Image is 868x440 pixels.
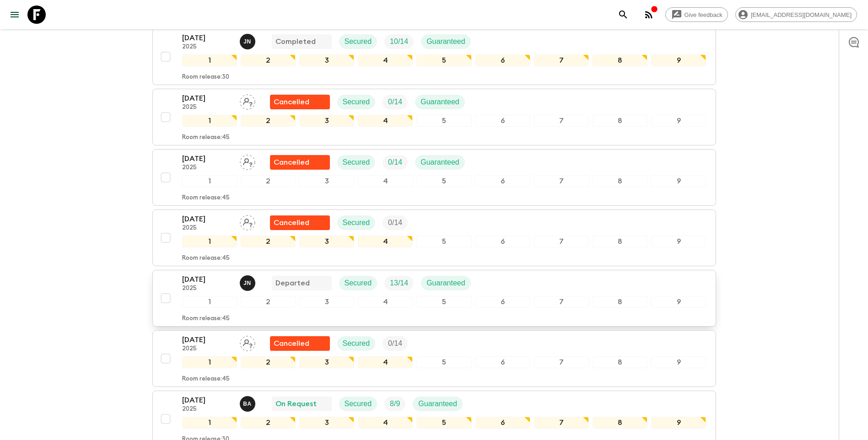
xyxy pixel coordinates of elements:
p: Room release: 30 [182,74,229,81]
div: 3 [299,236,354,247]
p: Cancelled [274,97,309,107]
p: On Request [275,398,317,409]
div: 7 [534,54,589,66]
span: Janita Nurmi [240,37,257,44]
p: 8 / 9 [390,398,400,409]
button: BA [240,396,257,412]
p: Room release: 45 [182,376,230,383]
p: 2025 [182,406,232,413]
div: 2 [241,54,296,66]
div: Secured [339,34,377,49]
div: 4 [358,115,413,127]
div: Trip Fill [383,155,408,170]
p: Cancelled [274,338,309,349]
div: 1 [182,54,237,66]
p: 2025 [182,345,232,353]
p: 13 / 14 [390,278,408,289]
div: 4 [358,54,413,66]
div: Flash Pack cancellation [270,215,330,230]
div: Flash Pack cancellation [270,155,330,170]
div: Trip Fill [383,215,408,230]
p: Guaranteed [426,278,465,289]
div: Secured [337,215,376,230]
div: 6 [475,54,530,66]
div: 5 [416,115,471,127]
p: 0 / 14 [388,97,402,107]
div: 5 [416,417,471,429]
div: Trip Fill [384,276,414,290]
div: Secured [337,95,376,109]
a: Give feedback [665,7,728,22]
p: 2025 [182,285,232,292]
div: 4 [358,175,413,187]
div: 2 [241,417,296,429]
span: Assign pack leader [240,338,255,346]
div: Secured [337,155,376,170]
p: Room release: 45 [182,255,230,262]
div: 1 [182,115,237,127]
div: 9 [651,175,706,187]
div: 3 [299,296,354,308]
div: Trip Fill [383,95,408,109]
p: [DATE] [182,395,232,406]
p: Guaranteed [421,157,459,168]
div: 6 [475,417,530,429]
p: [DATE] [182,153,232,164]
button: [DATE]2025Assign pack leaderFlash Pack cancellationSecuredTrip FillGuaranteed123456789Room releas... [152,89,716,145]
div: 5 [416,236,471,247]
div: 2 [241,356,296,368]
div: 4 [358,356,413,368]
p: [DATE] [182,32,232,43]
div: 3 [299,417,354,429]
div: 7 [534,175,589,187]
div: 7 [534,296,589,308]
div: 8 [593,115,647,127]
div: 2 [241,236,296,247]
p: 0 / 14 [388,157,402,168]
div: 6 [475,115,530,127]
div: 1 [182,175,237,187]
div: 8 [593,236,647,247]
button: [DATE]2025Assign pack leaderFlash Pack cancellationSecuredTrip Fill123456789Room release:45 [152,330,716,387]
div: Secured [339,397,377,411]
div: 2 [241,296,296,308]
div: 9 [651,54,706,66]
div: 9 [651,115,706,127]
p: Secured [343,217,370,228]
div: 2 [241,115,296,127]
button: menu [5,5,24,24]
button: [DATE]2025Janita NurmiDepartedSecuredTrip FillGuaranteed123456789Room release:45 [152,270,716,327]
div: 3 [299,115,354,127]
button: [DATE]2025Janita NurmiCompletedSecuredTrip FillGuaranteed123456789Room release:30 [152,28,716,85]
div: 9 [651,236,706,247]
div: 8 [593,54,647,66]
p: Guaranteed [426,36,465,47]
div: Trip Fill [384,34,414,49]
div: 7 [534,115,589,127]
div: 8 [593,296,647,308]
p: Guaranteed [421,97,459,107]
div: 3 [299,356,354,368]
p: Secured [345,36,372,47]
div: Secured [337,336,376,351]
div: 6 [475,296,530,308]
div: 9 [651,296,706,308]
div: 8 [593,356,647,368]
p: 2025 [182,43,232,51]
div: 4 [358,417,413,429]
div: 3 [299,175,354,187]
button: [DATE]2025Assign pack leaderFlash Pack cancellationSecuredTrip Fill123456789Room release:45 [152,209,716,266]
div: 5 [416,54,471,66]
div: 1 [182,296,237,308]
p: [DATE] [182,214,232,225]
p: Cancelled [274,217,309,228]
p: [DATE] [182,334,232,345]
p: Secured [345,398,372,409]
div: Trip Fill [383,336,408,351]
div: 8 [593,417,647,429]
p: Secured [343,157,370,168]
div: 6 [475,175,530,187]
span: Assign pack leader [240,97,255,104]
p: Secured [343,338,370,349]
div: 2 [241,175,296,187]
